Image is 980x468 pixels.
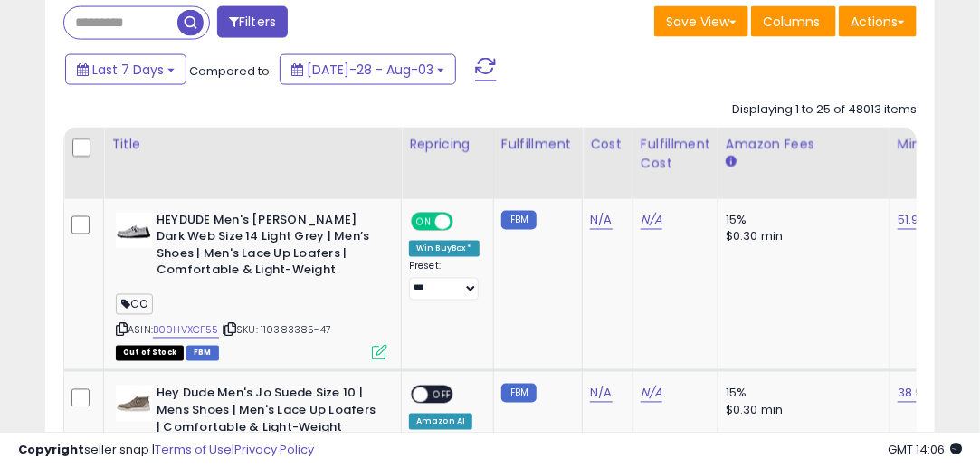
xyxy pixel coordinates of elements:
[18,441,84,458] strong: Copyright
[307,61,433,79] span: [DATE]-28 - Aug-03
[111,135,394,154] div: Title
[751,6,836,37] button: Columns
[898,385,929,403] a: 38.97
[726,213,876,229] div: 15%
[726,135,882,154] div: Amazon Fees
[409,414,472,430] div: Amazon AI
[839,6,917,37] button: Actions
[280,54,456,85] button: [DATE]-28 - Aug-03
[641,212,662,230] a: N/A
[234,441,314,458] a: Privacy Policy
[451,214,480,229] span: OFF
[116,346,184,361] span: All listings that are currently out of stock and unavailable for purchase on Amazon
[153,323,219,339] a: B09HVXCF55
[888,441,962,458] span: 2025-08-11 14:06 GMT
[217,6,288,38] button: Filters
[726,229,876,245] div: $0.30 min
[116,213,152,249] img: 41M08OcUTkL._SL40_.jpg
[501,135,575,154] div: Fulfillment
[409,135,486,154] div: Repricing
[501,384,537,403] small: FBM
[18,442,314,459] div: seller snap | |
[157,386,376,441] b: Hey Dude Men's Jo Suede Size 10 | Mens Shoes | Men's Lace Up Loafers | Comfortable & Light-Weight
[92,61,164,79] span: Last 7 Days
[641,385,662,403] a: N/A
[732,101,917,119] div: Displaying 1 to 25 of 48013 items
[654,6,748,37] button: Save View
[409,261,480,301] div: Preset:
[189,62,272,80] span: Compared to:
[413,214,435,229] span: ON
[155,441,232,458] a: Terms of Use
[116,294,153,315] span: CO
[428,387,457,403] span: OFF
[590,135,625,154] div: Cost
[726,154,737,170] small: Amazon Fees.
[763,13,820,31] span: Columns
[501,211,537,230] small: FBM
[116,213,387,359] div: ASIN:
[222,323,331,338] span: | SKU: 110383385-47
[116,386,152,422] img: 41nRy3FFu1L._SL40_.jpg
[65,54,186,85] button: Last 7 Days
[898,212,927,230] a: 51.99
[641,135,710,173] div: Fulfillment Cost
[157,213,376,284] b: HEYDUDE Men's [PERSON_NAME] Dark Web Size 14 Light Grey | Men’s Shoes | Men's Lace Up Loafers | C...
[186,346,219,361] span: FBM
[590,385,612,403] a: N/A
[726,403,876,419] div: $0.30 min
[409,241,480,257] div: Win BuyBox *
[590,212,612,230] a: N/A
[726,386,876,402] div: 15%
